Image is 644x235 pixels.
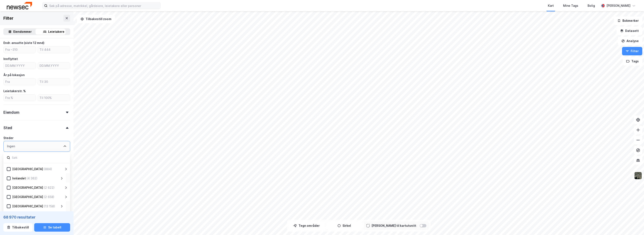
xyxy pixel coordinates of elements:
[48,29,64,34] div: Leietakere
[548,3,554,8] div: Kart
[13,29,32,34] div: Eiendommer
[289,221,325,230] button: Tegn områder
[38,79,70,85] input: Til 30
[3,15,14,22] div: Filter
[3,135,14,141] div: Steder
[606,3,630,8] div: [PERSON_NAME]
[48,3,160,9] input: Søk på adresse, matrikkel, gårdeiere, leietakere eller personer
[34,223,70,232] button: Se tabell
[3,56,18,61] div: Innflyttet
[38,46,70,53] input: Til 444
[563,3,578,8] div: Mine Tags
[3,40,44,45] div: Endr. ansatte (siste 12 mnd)
[614,16,642,25] button: Bokmerker
[7,2,32,9] img: newsec-logo.f6e21ccffca1b3a03d2d.png
[623,215,644,235] div: Kontrollprogram for chat
[622,47,642,55] button: Filter
[3,89,26,94] div: Leietakerstr. %
[4,46,36,53] input: Fra −310
[371,223,416,228] div: [PERSON_NAME] til kartutsnitt
[623,215,644,235] iframe: Chat Widget
[3,215,70,220] div: 68 970 resultater
[4,79,36,85] input: Fra
[3,125,12,130] div: Sted
[3,72,25,78] div: År på lokasjon
[3,223,33,232] button: Tilbakestill
[7,144,15,149] div: Ingen
[3,110,19,115] div: Eiendom
[618,37,642,45] button: Analyse
[634,172,642,180] img: 9k=
[326,221,362,230] button: Sirkel
[617,27,642,35] button: Datasett
[4,63,36,69] input: DD.MM.YYYY
[38,63,70,69] input: DD.MM.YYYY
[38,95,70,101] input: Til 100%
[623,57,642,66] button: Tags
[4,95,36,101] input: Fra %
[588,3,595,8] div: Bolig
[77,15,115,23] button: Tilbakestill zoom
